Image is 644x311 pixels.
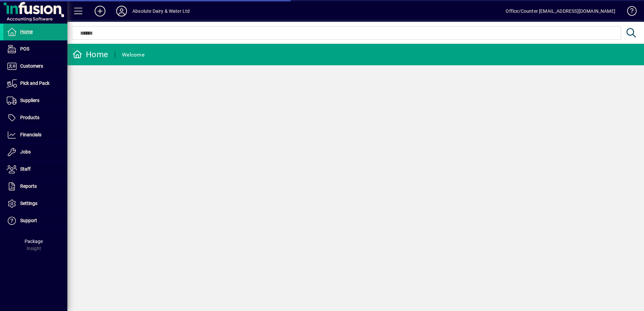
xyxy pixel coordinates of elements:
[506,6,615,16] div: Office/Counter [EMAIL_ADDRESS][DOMAIN_NAME]
[3,127,67,143] a: Financials
[89,5,111,17] button: Add
[111,5,132,17] button: Profile
[20,149,31,154] span: Jobs
[20,29,33,34] span: Home
[20,98,39,103] span: Suppliers
[20,132,41,137] span: Financials
[3,75,67,92] a: Pick and Pack
[3,178,67,195] a: Reports
[20,201,37,206] span: Settings
[3,144,67,161] a: Jobs
[20,63,43,69] span: Customers
[20,218,37,223] span: Support
[20,183,37,189] span: Reports
[3,161,67,178] a: Staff
[20,46,29,51] span: POS
[132,6,190,16] div: Absolute Dairy & Water Ltd
[3,109,67,126] a: Products
[20,115,39,120] span: Products
[3,212,67,229] a: Support
[20,80,50,86] span: Pick and Pack
[72,49,108,60] div: Home
[3,195,67,212] a: Settings
[122,49,144,60] div: Welcome
[3,92,67,109] a: Suppliers
[622,1,636,23] a: Knowledge Base
[3,41,67,58] a: POS
[25,239,43,244] span: Package
[3,58,67,75] a: Customers
[20,166,31,172] span: Staff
